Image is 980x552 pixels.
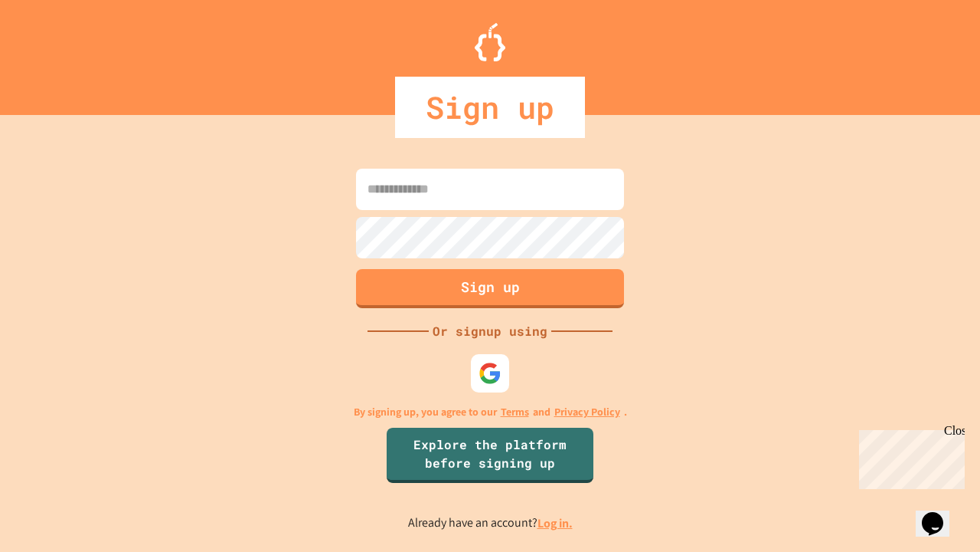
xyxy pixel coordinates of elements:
[387,428,593,483] a: Explore the platform before signing up
[853,424,965,489] iframe: chat widget
[429,322,551,340] div: Or signup using
[408,514,573,533] p: Already have an account?
[475,23,505,61] img: Logo.svg
[916,491,965,537] iframe: chat widget
[537,515,573,531] a: Log in.
[6,6,106,97] div: Chat with us now!Close
[501,404,529,420] a: Terms
[354,404,627,420] p: By signing up, you agree to our and .
[479,362,501,385] img: google-icon.svg
[554,404,620,420] a: Privacy Policy
[356,269,624,308] button: Sign up
[395,77,585,138] div: Sign up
